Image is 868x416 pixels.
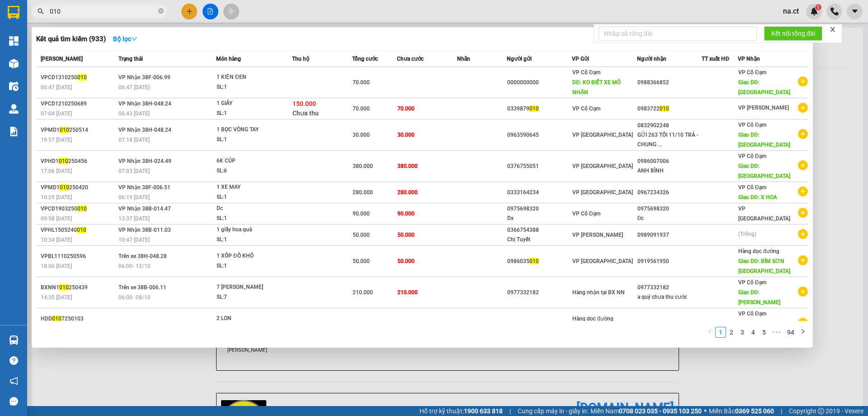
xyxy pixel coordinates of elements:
[118,253,167,259] span: Trên xe 38H-048.28
[41,125,116,135] div: VPMD1 250514
[660,105,669,112] span: 010
[784,327,797,338] li: 94
[726,327,736,337] a: 2
[158,8,164,14] span: close-circle
[9,59,19,68] img: warehouse-icon
[572,69,600,76] span: VP Cổ Đạm
[217,99,284,109] div: 1 GIẤY
[397,132,415,138] span: 30.000
[217,72,284,82] div: 1 KIỆN ĐEN
[217,156,284,166] div: 6K CÚP
[41,168,72,174] span: 17:06 [DATE]
[41,294,72,301] span: 14:35 [DATE]
[572,132,633,138] span: VP [GEOGRAPHIC_DATA]
[292,100,316,107] span: 150.000
[106,32,145,46] button: Bộ lọcdown
[397,105,415,112] span: 70.000
[507,78,571,87] div: 0000000000
[217,214,284,224] div: SL: 1
[572,79,621,96] span: DĐ: KO BIẾT XE MÔ NHẬN
[60,127,69,133] span: 010
[9,127,19,136] img: solution-icon
[41,283,116,292] div: BXNN1 250439
[353,105,370,112] span: 70.000
[50,6,156,16] input: Tìm tên, số ĐT hoặc mã đơn
[217,166,284,176] div: SL: 6
[800,329,806,334] span: right
[715,327,726,338] li: 1
[572,56,589,62] span: VP Gửi
[9,397,18,406] span: message
[637,230,702,240] div: 0989091937
[572,289,625,296] span: Hàng nhận tại BX NN
[41,110,72,117] span: 07:04 [DATE]
[771,29,815,38] span: Kết nối tổng đài
[118,194,150,201] span: 06:19 [DATE]
[118,206,171,212] span: VP Nhận 38B-014.47
[507,319,571,329] div: 0000000000
[118,320,136,327] span: VP Gửi
[41,314,116,324] div: HDD 7250103
[738,79,790,96] span: Giao DĐ: [GEOGRAPHIC_DATA]
[457,56,470,62] span: Nhãn
[353,189,373,196] span: 280.000
[738,153,766,159] span: VP Cổ Đạm
[738,163,790,179] span: Giao DĐ: [GEOGRAPHIC_DATA]
[572,210,600,217] span: VP Cổ Đạm
[397,289,418,296] span: 210.000
[637,157,702,166] div: 0986007006
[41,137,72,143] span: 19:57 [DATE]
[118,184,170,191] span: VP Nhận 38F-006.51
[397,189,418,196] span: 280.000
[637,204,702,214] div: 0975698320
[353,258,370,264] span: 50.000
[118,74,170,81] span: VP Nhận 38F-006.99
[292,56,309,62] span: Thu hộ
[738,132,790,148] span: Giao DĐ: [GEOGRAPHIC_DATA]
[769,327,784,338] span: •••
[352,56,378,62] span: Tổng cước
[353,79,370,86] span: 70.000
[217,225,284,235] div: 1 giấy hoa quả
[217,261,284,271] div: SL: 1
[59,284,69,291] span: 010
[507,235,571,244] div: Chị Tuyết
[113,35,137,43] strong: Bộ lọc
[131,36,137,42] span: down
[217,182,284,192] div: 1 XE MAY
[798,129,808,139] span: plus-circle
[41,225,116,235] div: VPHL1505240
[726,327,737,338] li: 2
[798,208,808,218] span: plus-circle
[738,289,780,306] span: Giao DĐ: [PERSON_NAME]
[637,130,702,149] div: GỬI 263 TỐI 11/10 TRẢ - CHUNG ...
[118,263,151,269] span: 06:00 - 12/10
[217,125,284,135] div: 1 BỌC VÒNG TAY
[507,288,571,297] div: 0977332182
[353,210,370,217] span: 90.000
[9,36,19,46] img: dashboard-icon
[217,204,284,214] div: Dc
[397,210,415,217] span: 90.000
[41,204,116,214] div: VPCD1903250
[769,327,784,338] li: Next 5 Pages
[798,103,808,113] span: plus-circle
[784,327,797,337] a: 94
[738,231,756,237] span: (Trống)
[118,158,171,164] span: VP Nhận 38H-024.49
[397,232,415,238] span: 50.000
[397,163,418,169] span: 380.000
[830,26,836,33] span: close
[118,84,150,91] span: 06:47 [DATE]
[507,104,571,114] div: 0339879
[599,26,757,41] input: Nhập số tổng đài
[52,316,61,322] span: 010
[118,168,150,174] span: 07:03 [DATE]
[118,137,150,143] span: 07:18 [DATE]
[353,163,373,169] span: 380.000
[507,188,571,197] div: 0333164234
[41,194,72,201] span: 10:29 [DATE]
[9,104,19,114] img: warehouse-icon
[118,227,171,233] span: VP Nhận 38B-011.03
[798,287,808,296] span: plus-circle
